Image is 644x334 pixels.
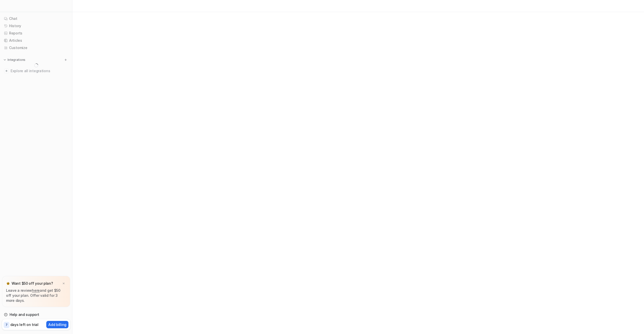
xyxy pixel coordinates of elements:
[32,288,40,293] a: here
[2,15,70,22] a: Chat
[2,22,70,29] a: History
[2,67,70,74] a: Explore all integrations
[8,58,25,62] p: Integrations
[2,37,70,44] a: Articles
[6,281,10,285] img: star
[2,311,70,318] a: Help and support
[46,321,68,328] button: Add billing
[48,322,66,327] p: Add billing
[2,30,70,37] a: Reports
[3,58,7,62] img: expand menu
[2,44,70,51] a: Customize
[6,288,66,303] p: Leave a review and get $50 off your plan. Offer valid for 3 more days.
[4,68,9,73] img: explore all integrations
[10,322,38,327] p: days left on trial
[2,57,27,62] button: Integrations
[11,67,68,75] span: Explore all integrations
[62,282,65,285] img: x
[12,281,53,286] p: Want $50 off your plan?
[64,58,67,62] img: menu_add.svg
[6,323,8,327] p: 7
